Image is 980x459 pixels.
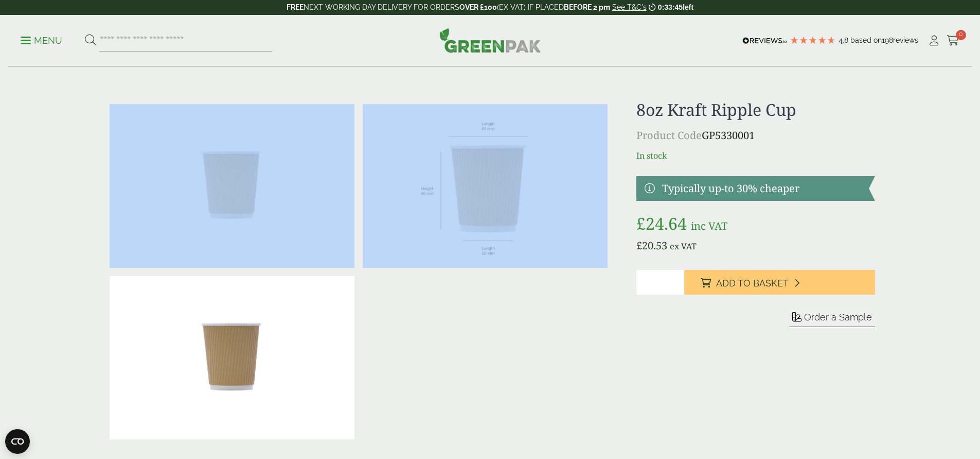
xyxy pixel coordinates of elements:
p: In stock [636,149,875,162]
img: REVIEWS.io [742,37,787,44]
span: inc VAT [691,219,727,233]
h1: 8oz Kraft Ripple Cup [636,100,875,120]
img: RippleCup_8oz [363,104,608,268]
bdi: 20.53 [636,239,667,252]
i: My Account [928,36,940,46]
span: £ [636,239,642,252]
img: 8oz Kraft Ripple Cup 0 [110,104,354,268]
span: Add to Basket [716,278,789,289]
span: Product Code [636,128,702,142]
img: 8oz Kraft Ripple Cup Full Case Of 0 [110,276,354,440]
strong: FREE [287,3,304,11]
span: left [683,3,693,11]
span: Order a Sample [804,312,872,322]
p: GP5330001 [636,128,875,143]
span: 198 [882,36,893,44]
strong: OVER £100 [459,3,497,11]
strong: BEFORE 2 pm [564,3,610,11]
img: GreenPak Supplies [439,28,541,53]
span: ex VAT [670,241,697,252]
span: £ [636,212,646,234]
a: See T&C's [612,3,647,11]
span: 4.8 [839,36,850,44]
div: 4.79 Stars [790,36,836,45]
bdi: 24.64 [636,212,687,234]
i: Cart [947,36,959,46]
a: 0 [947,33,959,48]
button: Order a Sample [789,311,875,327]
span: Based on [850,36,882,44]
span: reviews [893,36,918,44]
button: Open CMP widget [5,429,30,454]
p: Menu [21,35,62,47]
span: 0 [956,30,966,40]
span: 0:33:45 [658,3,683,11]
button: Add to Basket [684,270,875,295]
a: Menu [21,35,62,45]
